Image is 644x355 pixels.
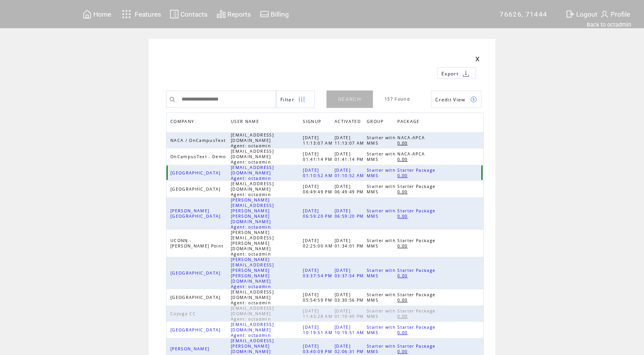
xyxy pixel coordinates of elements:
span: 0.00 [397,140,409,146]
a: USER NAME [231,119,261,123]
span: [DATE] 02:06:31 PM [335,343,366,354]
span: 0.00 [397,349,409,354]
span: [DATE] 02:25:00 AM [303,238,335,249]
img: exit.svg [565,9,575,19]
a: Export [437,67,476,79]
span: Starter with MMS [367,292,396,303]
span: Starter Package [397,238,437,243]
a: Filter [276,90,315,108]
span: 0.00 [397,330,409,335]
span: Starter with MMS [367,135,396,146]
span: 157 Found [385,96,410,102]
span: [EMAIL_ADDRESS][DOMAIN_NAME] Agent: octadmin [231,132,274,148]
span: ACTIVATED [335,117,363,128]
span: [DATE] 01:34:01 PM [335,238,366,249]
a: Features [118,7,162,22]
span: [DATE] 01:10:52 AM [303,167,335,178]
span: 0.00 [397,189,409,195]
span: 0.00 [397,213,409,219]
span: [DATE] 06:59:20 PM [335,208,366,219]
span: Starter with MMS [367,208,396,219]
span: Profile [611,10,630,18]
span: Starter Package [397,167,437,173]
span: Starter with MMS [367,268,396,278]
span: Logout [576,10,598,18]
a: SEARCH [326,90,373,108]
span: OnCampusText - Demo [170,154,228,159]
span: Home [93,10,111,18]
img: credits.png [470,96,477,103]
span: [DATE] 10:19:51 AM [303,324,335,335]
span: Starter Package [397,208,437,213]
span: Billing [271,10,289,18]
span: [DATE] 05:54:59 PM [303,292,334,303]
img: profile.svg [600,9,609,19]
span: Starter with MMS [367,167,396,178]
span: [GEOGRAPHIC_DATA] [170,186,223,192]
a: Back to octadmin [587,21,631,28]
span: [DATE] 03:30:56 PM [335,292,366,303]
span: 0.00 [397,273,409,278]
a: Logout [564,8,599,20]
span: [GEOGRAPHIC_DATA] [170,295,223,300]
span: [DATE] 01:41:14 PM [303,151,334,162]
span: Starter with MMS [367,324,396,335]
span: NACA / OnCampusText [170,138,228,143]
a: Home [81,8,112,20]
span: Starter with MMS [367,308,396,319]
img: download.png [462,70,469,77]
span: Export to csv file [441,70,459,77]
span: Starter Package [397,292,437,297]
span: [DATE] 01:10:40 PM [335,308,366,319]
span: [DATE] 10:19:51 AM [335,324,366,335]
span: [PERSON_NAME][GEOGRAPHIC_DATA] [170,208,223,219]
span: Starter with MMS [367,238,396,249]
span: 0.00 [397,297,409,303]
span: Cayuga CC [170,311,198,316]
span: [PERSON_NAME][EMAIL_ADDRESS][PERSON_NAME][DOMAIN_NAME] Agent: octadmin [231,230,274,257]
span: [EMAIL_ADDRESS][DOMAIN_NAME] Agent: octadmin [231,289,274,306]
a: Reports [215,8,252,20]
span: NACA-APCA [397,135,427,140]
span: [GEOGRAPHIC_DATA] [170,327,223,333]
img: chart.svg [216,9,226,19]
span: [PERSON_NAME] [170,346,211,352]
a: Billing [259,8,290,20]
span: 0.00 [397,173,409,178]
span: [EMAIL_ADDRESS][DOMAIN_NAME] Agent: octadmin [231,148,274,165]
span: [DATE] 01:10:52 AM [335,167,366,178]
span: Starter Package [397,184,437,189]
span: 0.00 [397,314,409,319]
span: [EMAIL_ADDRESS][DOMAIN_NAME] Agent: octadmin [231,306,274,322]
a: Credit View [431,90,481,108]
span: [DATE] 11:13:07 AM [335,135,366,146]
span: [DATE] 03:37:54 PM [303,268,334,278]
span: [GEOGRAPHIC_DATA] [170,170,223,176]
span: 76626, 71444 [500,10,547,18]
span: [DATE] 06:49:49 PM [303,184,334,195]
a: PACKAGE [397,117,423,128]
span: [PERSON_NAME][EMAIL_ADDRESS][PERSON_NAME][PERSON_NAME][DOMAIN_NAME] Agent: octadmin [231,257,274,289]
span: [DATE] 06:49:49 PM [335,184,366,195]
img: filters.png [298,91,305,108]
span: Starter with MMS [367,151,396,162]
a: Profile [599,8,631,20]
span: Features [135,10,161,18]
span: Show filters [280,96,294,103]
span: 0.00 [397,243,409,249]
span: [PERSON_NAME][EMAIL_ADDRESS][PERSON_NAME][PERSON_NAME][DOMAIN_NAME] Agent: octadmin [231,197,274,230]
a: SIGNUP [303,119,323,123]
span: UCONN - [PERSON_NAME] Point [170,238,225,249]
a: GROUP [367,117,388,128]
span: Starter Package [397,343,437,349]
span: [DATE] 03:40:09 PM [303,343,334,354]
span: Starter Package [397,268,437,273]
img: features.svg [120,8,133,20]
img: home.svg [82,9,92,19]
img: creidtcard.svg [260,9,269,19]
span: Reports [227,10,251,18]
a: ACTIVATED [335,117,365,128]
span: COMPANY [170,117,196,128]
img: contacts.svg [170,9,179,19]
span: NACA-APCA [397,151,427,157]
